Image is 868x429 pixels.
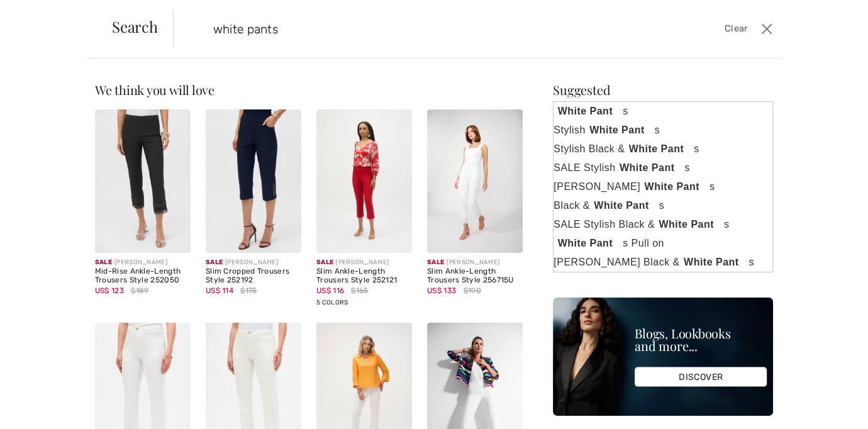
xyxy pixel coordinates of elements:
strong: White Pant [554,104,623,118]
span: $175 [240,285,257,296]
div: Mid-Rise Ankle-Length Trousers Style 252050 [95,267,191,285]
strong: White Pant [615,160,684,175]
img: Blogs, Lookbooks and more... [553,298,773,416]
img: Mid-Rise Ankle-Length Trousers Style 252050. White [95,109,191,253]
span: $190 [464,285,481,296]
a: [PERSON_NAME]White Pants [554,177,772,196]
div: [PERSON_NAME] [427,258,523,267]
div: Slim Cropped Trousers Style 252192 [206,267,301,285]
button: Close [757,19,776,39]
img: Slim Cropped Trousers Style 252192. White [206,109,301,253]
a: White Pants [554,102,772,121]
span: US$ 123 [95,286,124,295]
span: Sale [316,259,333,266]
span: Clear [725,22,748,36]
strong: White Pant [554,236,623,250]
span: Sale [206,259,223,266]
a: White Pants Pull on [554,234,772,253]
span: Help [27,9,53,20]
a: SALE StylishWhite Pants [554,159,772,177]
span: $189 [131,285,148,296]
span: $165 [351,285,368,296]
strong: White Pant [586,123,655,137]
span: We think you will love [95,81,214,98]
div: DISCOVER [635,367,767,387]
span: US$ 114 [206,286,233,295]
div: [PERSON_NAME] [316,258,412,267]
a: Stylish Black &White Pants [554,140,772,159]
img: Slim Ankle-Length Trousers Style 256715U. Off White [427,109,523,253]
span: Sale [95,259,112,266]
div: Suggested [553,84,773,96]
span: US$ 116 [316,286,344,295]
strong: White Pant [680,255,749,269]
strong: White Pant [655,217,724,231]
strong: White Pant [640,179,709,194]
span: 5 Colors [316,299,348,306]
input: TYPE TO SEARCH [204,10,619,48]
a: [PERSON_NAME] Black &White Pants [554,253,772,272]
img: Slim Ankle-Length Trousers Style 252121. White [316,109,412,253]
strong: White Pant [625,142,694,156]
span: Search [112,19,158,34]
div: Slim Ankle-Length Trousers Style 252121 [316,267,412,285]
div: Slim Ankle-Length Trousers Style 256715U [427,267,523,285]
a: SALE Stylish Black &White Pants [554,215,772,234]
div: [PERSON_NAME] [95,258,191,267]
span: Sale [427,259,444,266]
span: US$ 133 [427,286,456,295]
div: Blogs, Lookbooks and more... [635,327,767,352]
a: StylishWhite Pants [554,121,772,140]
a: Black &White Pants [554,196,772,215]
strong: White Pant [590,198,659,213]
div: [PERSON_NAME] [206,258,301,267]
